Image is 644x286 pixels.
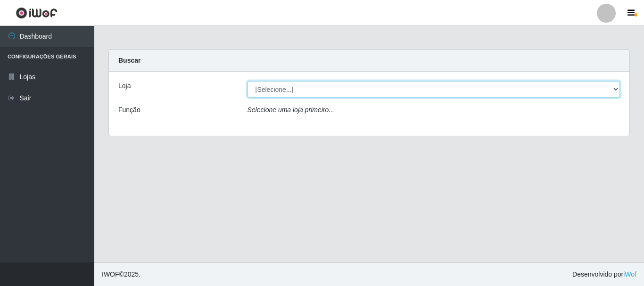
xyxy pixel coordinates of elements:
[623,270,636,278] a: iWof
[102,270,140,279] span: © 2025 .
[118,81,131,91] label: Loja
[118,57,140,64] strong: Buscar
[102,270,119,278] span: IWOF
[118,105,140,115] label: Função
[16,7,58,19] img: CoreUI Logo
[572,270,636,279] span: Desenvolvido por
[248,106,334,114] i: Selecione uma loja primeiro...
